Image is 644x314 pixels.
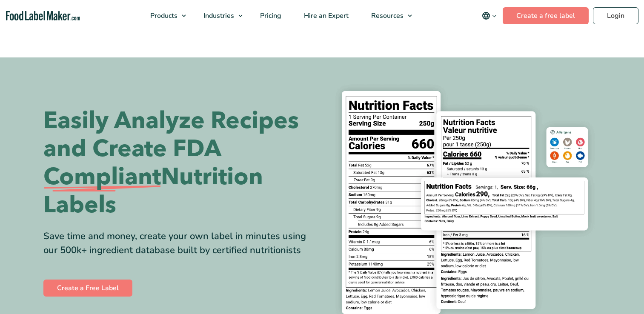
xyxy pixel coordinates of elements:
a: Create a free label [503,7,589,24]
h1: Easily Analyze Recipes and Create FDA Nutrition Labels [43,107,316,219]
span: Industries [201,11,235,20]
span: Hire an Expert [301,11,349,20]
span: Compliant [43,163,161,191]
a: Login [593,7,638,24]
a: Create a Free Label [43,280,132,297]
div: Save time and money, create your own label in minutes using our 500k+ ingredient database built b... [43,229,316,257]
span: Resources [369,11,404,20]
span: Pricing [258,11,282,20]
span: Products [148,11,178,20]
